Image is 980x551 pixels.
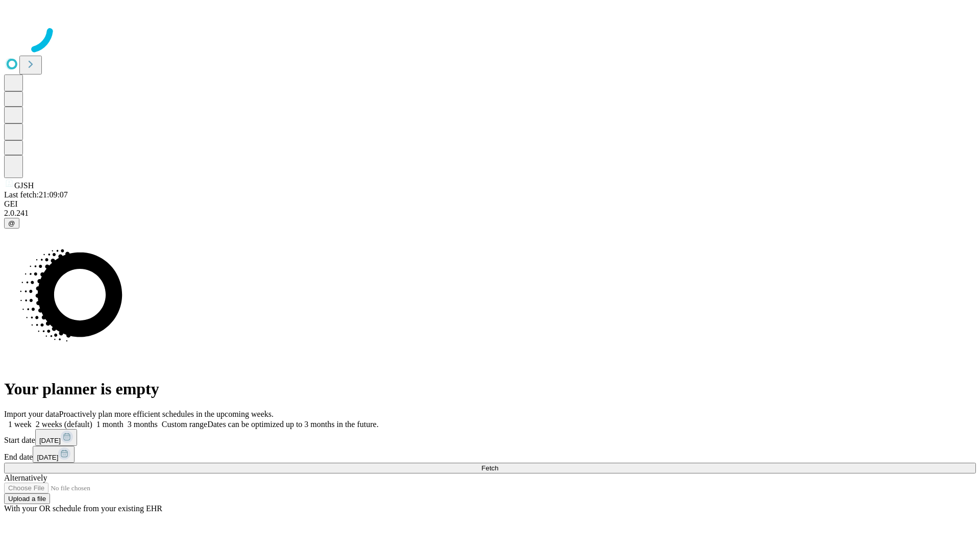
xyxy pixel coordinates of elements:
[8,219,15,227] span: @
[4,463,976,473] button: Fetch
[207,420,378,429] span: Dates can be optimized up to 3 months in the future.
[35,429,77,446] button: [DATE]
[4,380,976,398] h1: Your planner is empty
[4,504,162,513] span: With your OR schedule from your existing EHR
[4,473,47,482] span: Alternatively
[96,420,124,429] span: 1 month
[8,420,32,429] span: 1 week
[4,218,19,229] button: @
[4,190,68,199] span: Last fetch: 21:09:07
[33,446,75,463] button: [DATE]
[162,420,207,429] span: Custom range
[4,493,50,504] button: Upload a file
[36,420,92,429] span: 2 weeks (default)
[481,464,498,472] span: Fetch
[59,410,274,418] span: Proactively plan more efficient schedules in the upcoming weeks.
[4,429,976,446] div: Start date
[39,437,61,444] span: [DATE]
[37,454,58,461] span: [DATE]
[4,446,976,463] div: End date
[128,420,158,429] span: 3 months
[4,199,976,209] div: GEI
[4,209,976,218] div: 2.0.241
[14,181,34,190] span: GJSH
[4,410,59,418] span: Import your data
